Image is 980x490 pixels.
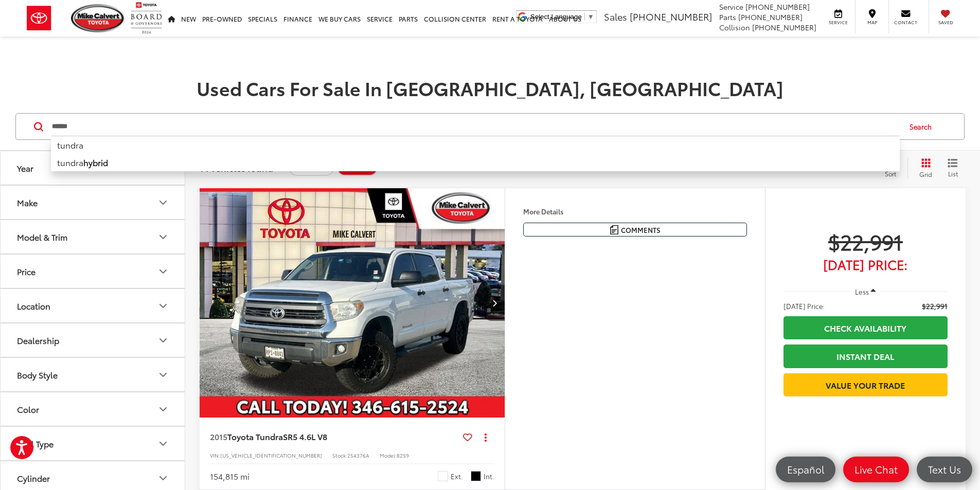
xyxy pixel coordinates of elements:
b: hybrid [83,156,108,168]
span: Less [855,287,869,296]
div: Make [157,196,169,209]
h4: More Details [523,208,747,215]
span: Service [827,19,850,26]
span: Parts [719,12,736,22]
div: Color [157,403,169,415]
button: Grid View [907,158,940,178]
a: 2015Toyota TundraSR5 4.6L V8 [210,431,459,442]
span: 2015 [210,430,227,442]
span: Comments [621,225,661,235]
a: Value Your Trade [783,373,948,396]
span: $22,991 [922,301,948,311]
div: Price [17,266,35,276]
a: Instant Deal [783,344,948,368]
span: 254376A [347,451,369,459]
li: tundra [51,136,900,154]
span: ​ [584,13,585,21]
span: Collision [719,22,750,32]
span: Sort [885,169,896,178]
button: DealershipDealership [1,323,186,357]
span: Ext. [451,471,463,481]
span: [PHONE_NUMBER] [752,22,816,32]
a: Text Us [917,457,972,482]
div: Cylinder [17,473,50,483]
span: Live Chat [849,463,903,476]
button: MakeMake [1,186,186,219]
span: Stock: [332,451,347,459]
button: Model & TrimModel & Trim [1,220,186,253]
button: Next image [484,285,505,321]
span: White [438,471,448,481]
span: 8259 [397,451,409,459]
a: Check Availability [783,316,948,339]
span: Toyota Tundra [227,430,283,442]
div: 154,815 mi [210,470,250,482]
span: List [948,169,958,178]
span: Clear All [344,165,371,173]
div: Price [157,265,169,278]
div: 2015 Toyota Tundra SR5 4.6L V8 0 [199,188,506,418]
button: List View [940,158,966,178]
span: [US_VEHICLE_IDENTIFICATION_NUMBER] [220,451,322,459]
span: [DATE] Price: [783,259,948,269]
span: Grid [919,170,932,178]
span: Contact [894,19,917,26]
span: Text Us [923,463,966,476]
div: Body Style [17,370,58,379]
span: [PHONE_NUMBER] [745,2,810,12]
button: Less [850,282,881,301]
span: Español [782,463,829,476]
span: Sales [604,10,627,23]
button: Comments [523,223,747,237]
button: Search [900,114,947,139]
div: Cylinder [157,472,169,484]
div: Dealership [17,335,59,345]
button: Fuel TypeFuel Type [1,427,186,460]
div: Fuel Type [157,438,169,450]
div: Body Style [157,369,169,381]
button: YearYear [1,151,186,185]
button: LocationLocation [1,289,186,322]
a: 2015 Toyota Tundra SR5 4.6L V82015 Toyota Tundra SR5 4.6L V82015 Toyota Tundra SR5 4.6L V82015 To... [199,188,506,418]
div: Model & Trim [17,232,67,242]
a: Live Chat [843,457,909,482]
span: Model: [380,451,397,459]
button: ColorColor [1,392,186,426]
span: [PHONE_NUMBER] [630,10,712,23]
div: Fuel Type [17,439,54,448]
img: Comments [610,225,618,234]
div: Dealership [157,334,169,347]
button: Actions [476,428,494,446]
span: ▼ [587,13,594,21]
span: Map [861,19,883,26]
span: SR5 4.6L V8 [283,430,327,442]
img: 2015 Toyota Tundra SR5 4.6L V8 [199,188,506,418]
div: Color [17,404,39,414]
span: VIN: [210,451,220,459]
div: Location [157,300,169,312]
div: Model & Trim [157,231,169,243]
span: $22,991 [783,228,948,254]
div: Year [17,163,33,173]
img: Mike Calvert Toyota [71,4,126,32]
span: [DATE] Price: [783,301,825,311]
div: Make [17,197,38,207]
span: dropdown dots [485,433,487,441]
span: Service [719,2,743,12]
li: tundra [51,154,900,171]
span: Saved [934,19,957,26]
span: Graphite [471,471,481,481]
div: Location [17,301,50,311]
button: PricePrice [1,255,186,288]
button: Body StyleBody Style [1,358,186,391]
a: Español [776,457,835,482]
input: Search by Make, Model, or Keyword [51,114,900,139]
span: Int. [484,471,494,481]
span: [PHONE_NUMBER] [738,12,803,22]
